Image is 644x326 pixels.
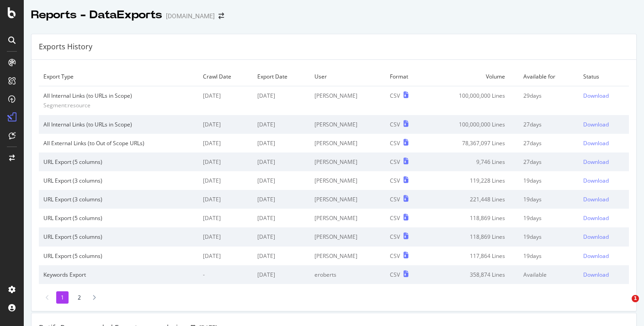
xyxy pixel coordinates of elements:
[426,134,519,152] td: 78,367,097 Lines
[519,115,578,134] td: 27 days
[426,67,519,86] td: Volume
[519,152,578,171] td: 27 days
[43,252,194,260] div: URL Export (5 columns)
[43,214,194,222] div: URL Export (5 columns)
[43,158,194,166] div: URL Export (5 columns)
[43,92,194,100] div: All Internal Links (to URLs in Scope)
[426,265,519,284] td: 358,874 Lines
[632,295,639,302] span: 1
[426,227,519,246] td: 118,869 Lines
[39,67,198,86] td: Export Type
[198,227,253,246] td: [DATE]
[43,139,194,147] div: All External Links (to Out of Scope URLs)
[43,233,194,241] div: URL Export (5 columns)
[583,271,624,279] a: Download
[73,291,85,304] li: 2
[310,209,385,227] td: [PERSON_NAME]
[253,152,310,171] td: [DATE]
[43,195,194,203] div: URL Export (3 columns)
[253,115,310,134] td: [DATE]
[253,67,310,86] td: Export Date
[253,134,310,152] td: [DATE]
[583,139,609,147] div: Download
[583,233,624,241] a: Download
[583,271,609,279] div: Download
[426,115,519,134] td: 100,000,000 Lines
[390,121,400,128] div: CSV
[390,214,400,222] div: CSV
[253,265,310,284] td: [DATE]
[198,134,253,152] td: [DATE]
[583,121,624,128] a: Download
[519,67,578,86] td: Available for
[253,171,310,190] td: [DATE]
[198,171,253,190] td: [DATE]
[253,86,310,115] td: [DATE]
[426,86,519,115] td: 100,000,000 Lines
[583,158,624,166] a: Download
[253,247,310,265] td: [DATE]
[583,121,609,128] div: Download
[519,171,578,190] td: 19 days
[426,171,519,190] td: 119,228 Lines
[583,158,609,166] div: Download
[583,139,624,147] a: Download
[583,252,609,260] div: Download
[39,42,92,52] div: Exports History
[519,247,578,265] td: 19 days
[198,115,253,134] td: [DATE]
[390,271,400,279] div: CSV
[253,227,310,246] td: [DATE]
[390,158,400,166] div: CSV
[583,214,609,222] div: Download
[310,171,385,190] td: [PERSON_NAME]
[43,121,194,128] div: All Internal Links (to URLs in Scope)
[583,252,624,260] a: Download
[43,271,194,279] div: Keywords Export
[583,214,624,222] a: Download
[519,227,578,246] td: 19 days
[310,265,385,284] td: eroberts
[583,233,609,241] div: Download
[583,195,609,203] div: Download
[583,92,609,100] div: Download
[519,190,578,209] td: 19 days
[253,190,310,209] td: [DATE]
[426,209,519,227] td: 118,869 Lines
[198,190,253,209] td: [DATE]
[198,86,253,115] td: [DATE]
[390,252,400,260] div: CSV
[310,190,385,209] td: [PERSON_NAME]
[390,139,400,147] div: CSV
[583,92,624,100] a: Download
[519,86,578,115] td: 29 days
[198,152,253,171] td: [DATE]
[390,92,400,100] div: CSV
[198,67,253,86] td: Crawl Date
[166,11,215,21] div: [DOMAIN_NAME]
[310,227,385,246] td: [PERSON_NAME]
[198,247,253,265] td: [DATE]
[310,247,385,265] td: [PERSON_NAME]
[310,67,385,86] td: User
[31,7,162,23] div: Reports - DataExports
[583,177,624,184] a: Download
[56,291,69,304] li: 1
[198,265,253,284] td: -
[390,195,400,203] div: CSV
[426,247,519,265] td: 117,864 Lines
[43,177,194,184] div: URL Export (3 columns)
[310,115,385,134] td: [PERSON_NAME]
[523,271,574,279] div: Available
[426,152,519,171] td: 9,746 Lines
[310,86,385,115] td: [PERSON_NAME]
[43,101,194,109] div: Segment: resource
[613,295,635,317] iframe: Intercom live chat
[426,190,519,209] td: 221,448 Lines
[385,67,426,86] td: Format
[198,209,253,227] td: [DATE]
[519,134,578,152] td: 27 days
[519,209,578,227] td: 19 days
[218,13,224,19] div: arrow-right-arrow-left
[583,177,609,184] div: Download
